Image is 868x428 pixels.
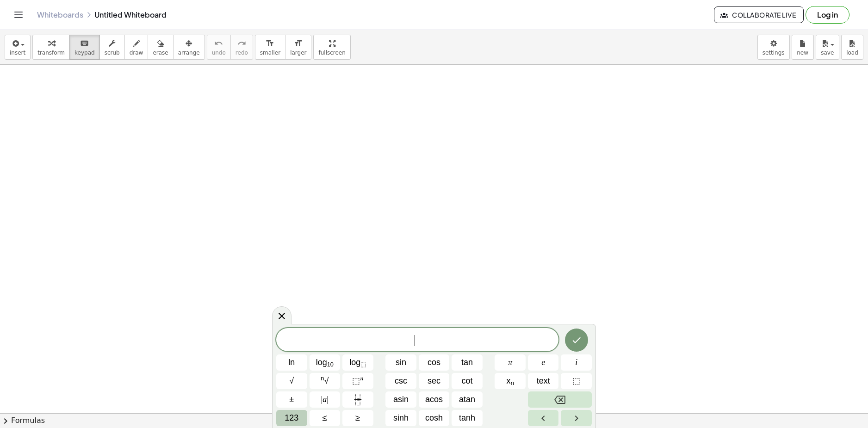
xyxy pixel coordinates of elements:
[313,35,350,60] button: fullscreen
[561,354,592,371] button: i
[452,410,483,426] button: Hyperbolic tangent
[714,6,804,23] button: Collaborate Live
[462,375,473,387] span: cot
[342,354,373,371] button: Logarithm with base
[310,391,341,408] button: Absolute value
[393,412,409,424] span: sinh
[419,373,450,389] button: Secant
[5,35,31,60] button: insert
[816,35,839,60] button: save
[288,356,295,369] span: ln
[528,354,559,371] button: e
[322,412,327,424] span: ≤
[425,412,443,424] span: cosh
[349,356,366,369] span: log
[428,375,440,387] span: sec
[419,410,450,426] button: Hyperbolic cosine
[385,410,416,426] button: Hyperbolic sine
[846,50,858,56] span: load
[230,35,253,60] button: redoredo
[841,35,863,60] button: load
[105,50,120,56] span: scrub
[495,354,526,371] button: π
[327,361,334,368] sub: 10
[80,38,89,49] i: keyboard
[395,375,407,387] span: csc
[821,50,834,56] span: save
[321,395,323,404] span: |
[452,354,483,371] button: Tangent
[385,354,416,371] button: Sine
[276,391,307,408] button: Plus minus
[130,50,143,56] span: draw
[207,35,231,60] button: undoundo
[237,38,246,49] i: redo
[236,50,248,56] span: redo
[360,361,366,368] sub: ⬚
[327,395,329,404] span: |
[425,393,443,406] span: acos
[572,375,580,387] span: ⬚
[415,335,420,346] span: ​
[276,373,307,389] button: Square root
[419,354,450,371] button: Cosine
[321,375,324,382] sup: n
[459,393,475,406] span: atan
[342,391,373,408] button: Fraction
[355,412,360,424] span: ≥
[10,50,25,56] span: insert
[318,50,345,56] span: fullscreen
[763,50,785,56] span: settings
[276,410,307,426] button: Default keyboard
[561,410,592,426] button: Right arrow
[310,373,341,389] button: nth root
[506,375,514,387] span: x
[797,50,808,56] span: new
[214,38,223,49] i: undo
[266,38,274,49] i: format_size
[461,356,473,369] span: tan
[757,35,790,60] button: settings
[510,379,514,386] sub: n
[32,35,70,60] button: transform
[178,50,200,56] span: arrange
[722,11,796,19] span: Collaborate Live
[74,50,95,56] span: keypad
[310,354,341,371] button: Logarithm
[294,38,303,49] i: format_size
[541,356,545,369] span: e
[321,393,329,406] span: a
[37,10,83,19] a: Whiteboards
[459,412,475,424] span: tanh
[385,391,416,408] button: Arcsine
[528,391,592,408] button: Backspace
[537,375,550,387] span: text
[428,356,440,369] span: cos
[310,410,341,426] button: Less than or equal
[806,6,849,24] button: Log in
[11,7,26,22] button: Toggle navigation
[495,373,526,389] button: Subscript
[289,393,294,406] span: ±
[99,35,125,60] button: scrub
[285,35,311,60] button: format_sizelarger
[212,50,226,56] span: undo
[342,410,373,426] button: Greater than or equal
[528,410,559,426] button: Left arrow
[173,35,205,60] button: arrange
[255,35,285,60] button: format_sizesmaller
[385,373,416,389] button: Cosecant
[290,50,306,56] span: larger
[792,35,814,60] button: new
[528,373,559,389] button: Text
[561,373,592,389] button: Placeholder
[69,35,100,60] button: keyboardkeypad
[276,354,307,371] button: Natural logarithm
[565,329,588,352] button: Done
[508,356,512,369] span: π
[260,50,280,56] span: smaller
[396,356,406,369] span: sin
[316,356,334,369] span: log
[37,50,65,56] span: transform
[153,50,168,56] span: erase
